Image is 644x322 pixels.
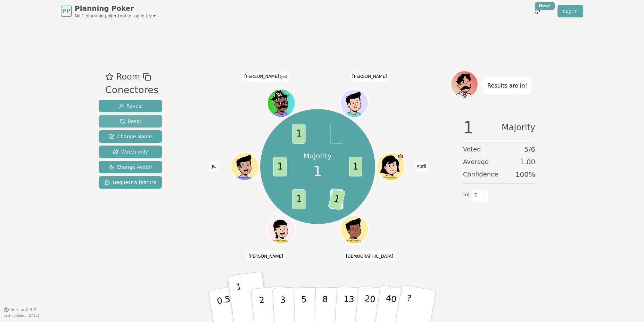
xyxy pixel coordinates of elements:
button: Request a feature [99,176,162,189]
span: Click to change your name [247,251,285,261]
button: Change Name [99,130,162,143]
span: (you) [279,76,287,79]
button: Watch only [99,146,162,158]
p: Results are in! [487,81,527,91]
span: Change Avatar [108,164,153,171]
button: Version0.9.2 [3,307,36,313]
span: Room [116,71,140,83]
div: Conectores [105,83,158,97]
span: 5 x [463,191,469,199]
span: Voted [463,145,481,154]
span: Version 0.9.2 [10,307,36,313]
span: Click to change your name [344,251,395,261]
span: 1 [313,161,322,182]
span: No.1 planning poker tool for agile teams [75,13,159,19]
p: 1 [236,282,246,320]
span: Click to change your name [415,162,428,171]
span: Reset [119,118,141,125]
button: Reveal [99,100,162,112]
span: 100 % [515,170,535,179]
span: Abril is the host [397,153,404,160]
button: Reset [99,115,162,127]
span: 1 [472,190,480,201]
button: Change Avatar [99,161,162,173]
p: Majority [304,151,332,161]
span: Click to change your name [210,162,218,171]
button: Click to change your avatar [268,90,294,116]
span: 1 [463,119,474,136]
span: Confidence [463,170,498,179]
span: 1.00 [520,157,535,167]
span: 1 [349,157,362,176]
span: Request a feature [105,179,156,186]
span: Click to change your name [243,72,289,82]
span: Change Name [109,133,152,140]
div: New! [535,2,555,10]
span: Average [463,157,489,167]
button: New! [531,5,544,17]
span: 1 [292,124,305,144]
span: 1 [273,157,287,176]
span: Click to change your name [350,72,389,82]
span: Planning Poker [75,3,159,13]
span: 1 [328,188,345,210]
span: Watch only [113,148,148,155]
a: Log in [558,5,583,17]
span: PP [62,7,70,15]
button: Add as favourite [105,71,114,83]
span: Last updated: [DATE] [3,314,39,317]
span: 5 / 6 [524,145,535,154]
span: 1 [292,189,305,209]
span: Majority [502,119,535,136]
span: Reveal [118,102,143,109]
a: PPPlanning PokerNo.1 planning poker tool for agile teams [61,3,159,19]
